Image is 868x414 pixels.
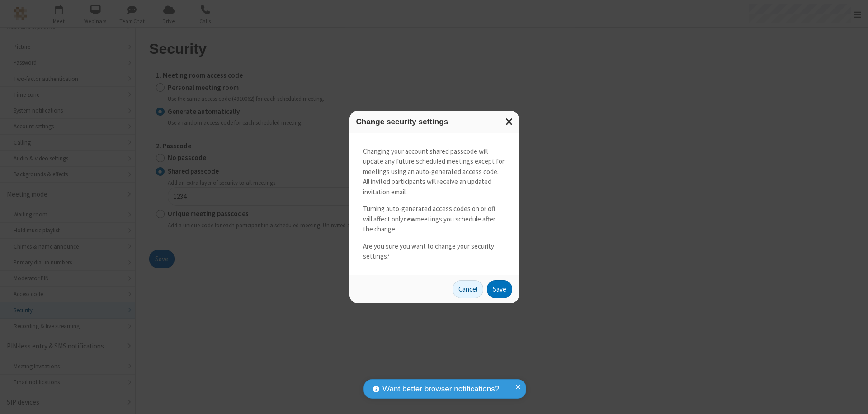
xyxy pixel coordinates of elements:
span: Want better browser notifications? [382,383,499,395]
p: Changing your account shared passcode will update any future scheduled meetings except for meetin... [363,146,505,198]
button: Close modal [500,111,519,133]
h3: Change security settings [356,118,512,126]
p: Turning auto-generated access codes on or off will affect only meetings you schedule after the ch... [363,204,505,235]
button: Cancel [453,280,483,298]
p: Are you sure you want to change your security settings? [363,241,505,262]
button: Save [487,280,512,298]
strong: new [403,215,415,223]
